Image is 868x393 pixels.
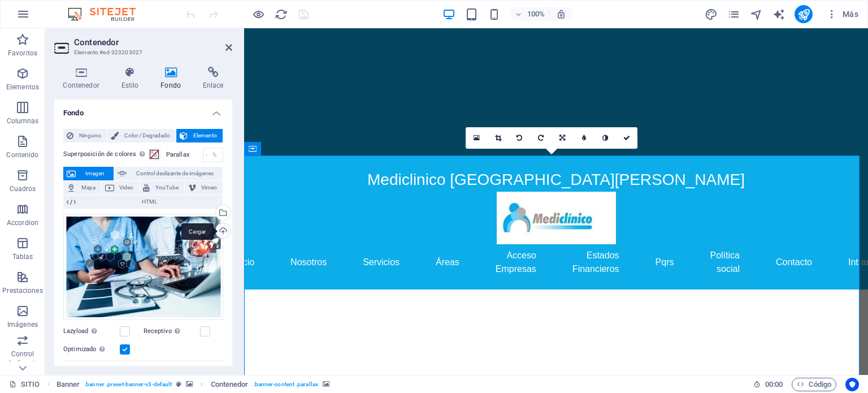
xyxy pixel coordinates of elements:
[79,181,98,195] span: Mapa
[54,67,112,90] h4: Contenedor
[65,7,150,21] img: Editor Logo
[176,129,223,142] button: Elemento
[107,129,176,142] button: Color / Degradado
[573,127,594,149] a: Desenfoque
[84,378,172,391] span: . banner .preset-banner-v3-default
[845,378,859,391] button: Usercentrics
[54,100,232,120] h4: Fondo
[749,7,763,21] button: navigator
[122,129,172,142] span: Color / Degradado
[466,127,487,149] a: Selecciona archivos del administrador de archivos, de la galería de fotos o carga archivo(s)
[10,184,36,193] p: Cuadros
[144,325,200,338] label: Receptivo
[510,7,550,21] button: 100%
[274,7,288,21] button: reload
[275,8,288,21] i: Volver a cargar página
[7,320,38,329] p: Imágenes
[153,181,181,195] span: YouTube
[2,286,42,295] p: Prestaciones
[114,167,223,180] button: Control deslizante de imágenes
[74,47,210,58] h3: Elemento #ed-323203027
[251,7,265,21] button: Haz clic para salir del modo de previsualización y seguir editando
[166,152,203,158] label: Parallax
[616,127,637,149] a: Confirmar ( Ctrl ⏎ )
[704,7,718,21] button: design
[530,127,552,149] a: Girar 90° a la derecha
[112,67,152,90] h4: Estilo
[727,7,740,21] button: pages
[79,195,219,209] span: HTML
[211,378,249,391] span: Haz clic para seleccionar y doble clic para editar
[753,378,783,391] h6: Tiempo de la sesión
[773,380,775,388] span: :
[9,378,40,391] a: Haz clic para cancelar la selección y doble clic para abrir páginas
[57,378,80,391] span: Haz clic para seleccionar y doble clic para editar
[792,378,836,391] button: Código
[552,127,573,149] a: Cambiar orientación
[79,167,110,180] span: Imagen
[194,67,232,90] h4: Enlace
[63,343,120,356] label: Optimizado
[6,83,39,92] p: Elementos
[63,167,114,180] button: Imagen
[594,127,616,149] a: Escala de grises
[323,381,329,387] i: Este elemento contiene un fondo
[118,181,136,195] span: Video
[140,181,184,195] button: YouTube
[63,195,223,209] button: HTML
[7,218,38,227] p: Accordion
[795,5,813,23] button: publish
[191,129,219,142] span: Elemento
[765,378,783,391] span: 00 00
[185,181,223,195] button: Vimeo
[63,325,120,338] label: Lazyload
[207,148,223,162] div: %
[772,8,785,21] i: AI Writer
[63,181,101,195] button: Mapa
[705,8,718,21] i: Diseño (Ctrl+Alt+Y)
[215,223,231,239] a: Cargar
[7,116,39,126] p: Columnas
[12,252,33,261] p: Tablas
[750,8,763,21] i: Navegador
[123,142,501,160] span: Mediclinico [GEOGRAPHIC_DATA][PERSON_NAME]
[186,381,193,387] i: Este elemento contiene un fondo
[772,7,785,21] button: text_generator
[74,37,232,47] h2: Contenedor
[77,129,103,142] span: Ninguno
[6,150,38,159] p: Contenido
[102,181,140,195] button: Video
[176,381,181,387] i: Este elemento es un preajuste personalizable
[727,8,740,21] i: Páginas (Ctrl+Alt+S)
[556,9,566,19] i: Al redimensionar, ajustar el nivel de zoom automáticamente para ajustarse al dispositivo elegido.
[130,167,219,180] span: Control deslizante de imágenes
[797,8,810,21] i: Publicar
[487,127,509,149] a: Modo de recorte
[797,378,831,391] span: Código
[63,214,223,320] div: tecnologia3.jpg
[57,378,329,391] nav: breadcrumb
[63,148,148,161] label: Superposición de colores
[253,378,318,391] span: . banner-content .parallax
[152,67,194,90] h4: Fondo
[822,5,863,23] button: Más
[509,127,530,149] a: Girar 90° a la izquierda
[199,181,220,195] span: Vimeo
[8,49,37,58] p: Favoritos
[63,129,107,142] button: Ninguno
[527,7,545,21] h6: 100%
[826,8,858,20] span: Más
